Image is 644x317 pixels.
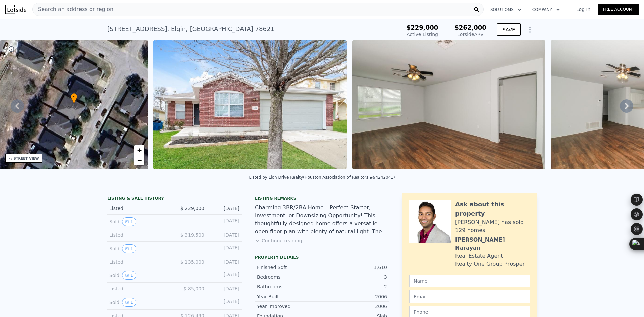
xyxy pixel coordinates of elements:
a: Zoom in [134,145,144,155]
div: Listed [109,232,169,239]
div: Listed [109,285,169,292]
div: Year Improved [257,303,322,310]
input: Email [409,290,530,303]
div: Charming 3BR/2BA Home – Perfect Starter, Investment, or Downsizing Opportunity! This thoughtfully... [255,204,389,236]
button: Company [527,4,566,16]
button: View historical data [122,244,136,253]
div: [PERSON_NAME] has sold 129 homes [455,218,530,234]
div: Bedrooms [257,274,322,280]
div: Listed [109,259,169,265]
div: [DATE] [210,298,239,307]
div: Sold [109,271,169,280]
div: Sold [109,217,169,226]
button: View historical data [122,217,136,226]
img: Sale: 169713281 Parcel: 100392292 [153,40,346,169]
span: $229,000 [407,24,438,31]
div: Real Estate Agent [455,252,503,260]
a: Log In [568,6,598,13]
div: STREET VIEW [14,156,39,161]
div: 1,610 [322,264,387,271]
div: Sold [109,298,169,307]
div: Listed [109,205,169,212]
div: • [71,93,77,105]
div: 2 [322,283,387,290]
button: Solutions [485,4,527,16]
span: $ 319,500 [180,232,204,238]
div: Finished Sqft [257,264,322,271]
span: + [137,146,142,154]
span: $ 85,000 [183,286,204,292]
span: Search an address or region [33,5,113,13]
button: SAVE [497,23,521,36]
div: 2006 [322,293,387,300]
div: Bathrooms [257,283,322,290]
div: [DATE] [210,244,239,253]
div: Realty One Group Prosper [455,260,525,268]
div: Sold [109,244,169,253]
div: [DATE] [210,205,239,212]
a: Free Account [598,4,639,15]
div: Year Built [257,293,322,300]
div: Property details [255,255,389,260]
a: Zoom out [134,155,144,165]
div: 2006 [322,303,387,310]
div: [DATE] [210,259,239,265]
div: [STREET_ADDRESS] , Elgin , [GEOGRAPHIC_DATA] 78621 [107,24,274,34]
span: $262,000 [454,24,486,31]
div: 3 [322,274,387,280]
div: [PERSON_NAME] Narayan [455,236,530,252]
div: LISTING & SALE HISTORY [107,196,241,202]
span: − [137,156,142,164]
div: [DATE] [210,217,239,226]
div: [DATE] [210,232,239,239]
button: View historical data [122,271,136,280]
span: $ 229,000 [180,206,204,211]
div: Lotside ARV [454,31,486,38]
button: Show Options [523,23,537,36]
span: $ 135,000 [180,259,204,265]
img: Sale: 169713281 Parcel: 100392292 [352,40,545,169]
div: Listed by Lion Drive Realty (Houston Association of Realtors #94242041) [249,175,395,180]
div: Listing remarks [255,196,389,201]
img: Lotside [5,5,26,14]
button: Continue reading [255,237,302,244]
span: • [71,94,77,100]
button: View historical data [122,298,136,307]
input: Name [409,275,530,287]
div: Ask about this property [455,200,530,218]
div: [DATE] [210,271,239,280]
div: [DATE] [210,285,239,292]
span: Active Listing [407,32,438,37]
